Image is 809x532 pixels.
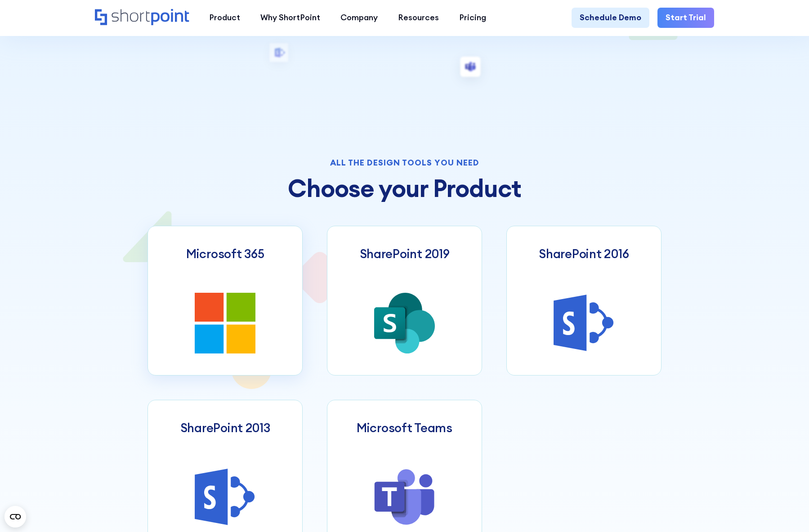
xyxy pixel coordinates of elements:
[147,159,661,167] div: All the design tools you need
[340,12,378,24] div: Company
[209,12,240,24] div: Product
[398,12,439,24] div: Resources
[4,506,26,528] button: Open CMP widget
[647,428,809,532] iframe: Chat Widget
[327,226,482,376] a: SharePoint 2019
[250,8,331,28] a: Why ShortPoint
[539,246,629,261] h3: SharePoint 2016
[147,175,661,201] h2: Choose your Product
[147,226,303,376] a: Microsoft 365
[95,9,189,27] a: Home
[449,8,496,28] a: Pricing
[199,8,250,28] a: Product
[180,420,270,435] h3: SharePoint 2013
[572,8,649,28] a: Schedule Demo
[388,8,449,28] a: Resources
[260,12,320,24] div: Why ShortPoint
[459,12,486,24] div: Pricing
[360,246,450,261] h3: SharePoint 2019
[657,8,714,28] a: Start Trial
[331,8,388,28] a: Company
[506,226,662,376] a: SharePoint 2016
[357,420,452,435] h3: Microsoft Teams
[186,246,264,261] h3: Microsoft 365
